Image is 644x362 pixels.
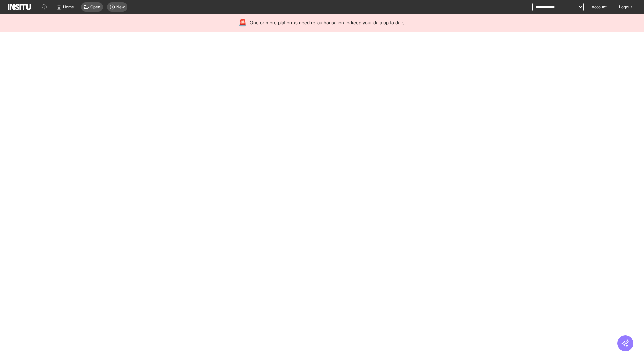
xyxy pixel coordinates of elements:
[8,4,31,10] img: Logo
[116,4,125,10] span: New
[63,4,74,10] span: Home
[238,18,247,27] div: 🚨
[90,4,100,10] span: Open
[250,19,406,26] span: One or more platforms need re-authorisation to keep your data up to date.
